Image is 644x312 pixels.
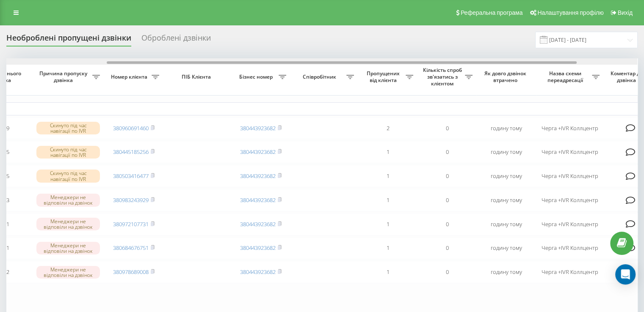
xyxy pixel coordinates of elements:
div: Скинуто під час навігації по IVR [36,170,100,182]
span: Пропущених від клієнта [362,70,406,83]
div: Скинуто під час навігації по IVR [36,122,100,134]
div: Менеджери не відповіли на дзвінок [36,218,100,230]
div: Open Intercom Messenger [615,264,636,285]
span: Вихід [618,9,633,16]
div: Необроблені пропущені дзвінки [6,33,131,47]
td: 0 [417,165,477,187]
td: Черга +IVR Коллцентр [536,141,604,163]
td: 1 [358,189,417,211]
td: годину тому [477,141,536,163]
span: Назва схеми переадресації [540,70,592,83]
span: Причина пропуску дзвінка [36,70,92,83]
div: Менеджери не відповіли на дзвінок [36,242,100,255]
a: 380443923682 [240,172,276,180]
td: 0 [417,141,477,163]
td: годину тому [477,189,536,211]
div: Скинуто під час навігації по IVR [36,146,100,159]
td: 0 [417,261,477,283]
span: Кількість спроб зв'язатись з клієнтом [422,67,465,87]
td: Черга +IVR Коллцентр [536,117,604,140]
a: 380503416477 [113,172,149,180]
td: Черга +IVR Коллцентр [536,237,604,260]
td: годину тому [477,237,536,260]
a: 380443923682 [240,220,276,228]
a: 380443923682 [240,268,276,276]
td: 2 [358,117,417,140]
a: 380443923682 [240,244,276,252]
span: Номер клієнта [108,74,152,80]
td: 1 [358,261,417,283]
td: 0 [417,189,477,211]
td: годину тому [477,117,536,140]
td: 1 [358,165,417,187]
td: Черга +IVR Коллцентр [536,261,604,283]
a: 380445185256 [113,148,149,156]
a: 380960691460 [113,124,149,132]
span: Співробітник [295,74,346,80]
span: Реферальна програма [461,9,523,16]
td: 0 [417,117,477,140]
td: 1 [358,237,417,260]
td: годину тому [477,165,536,187]
a: 380443923682 [240,124,276,132]
a: 380978689008 [113,268,149,276]
a: 380684676751 [113,244,149,252]
a: 380443923682 [240,196,276,204]
td: 1 [358,141,417,163]
td: 1 [358,213,417,235]
a: 380983243929 [113,196,149,204]
td: 0 [417,237,477,260]
td: Черга +IVR Коллцентр [536,213,604,235]
td: Черга +IVR Коллцентр [536,165,604,187]
span: ПІБ Клієнта [171,74,224,80]
a: 380972107731 [113,220,149,228]
a: 380443923682 [240,148,276,156]
div: Менеджери не відповіли на дзвінок [36,194,100,206]
span: Як довго дзвінок втрачено [484,70,529,83]
td: 0 [417,213,477,235]
div: Оброблені дзвінки [141,33,211,47]
span: Бізнес номер [235,74,279,80]
td: годину тому [477,261,536,283]
td: годину тому [477,213,536,235]
td: Черга +IVR Коллцентр [536,189,604,211]
span: Налаштування профілю [537,9,603,16]
div: Менеджери не відповіли на дзвінок [36,266,100,279]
